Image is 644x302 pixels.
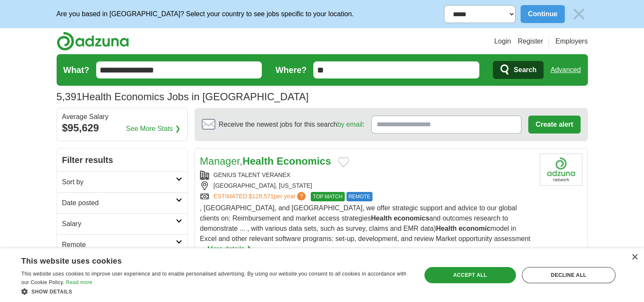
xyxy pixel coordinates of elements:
[297,192,306,200] span: ?
[522,267,615,283] div: Decline all
[66,279,92,285] a: Read more, opens a new window
[311,192,344,201] span: TOP MATCH
[277,155,331,167] strong: Economics
[57,213,187,234] a: Salary
[494,36,511,46] a: Login
[21,287,409,296] div: Show details
[57,171,187,192] a: Sort by
[57,9,354,19] p: Are you based in [GEOGRAPHIC_DATA]? Select your country to see jobs specific to your location.
[214,192,308,201] a: ESTIMATED:$128,571per year?
[21,271,406,285] span: This website uses cookies to improve user experience and to enable personalised advertising. By u...
[275,64,306,76] label: Where?
[346,192,372,201] span: REMOTE
[126,124,180,134] a: See More Stats ❯
[31,289,72,295] span: Show details
[57,234,187,255] a: Remote
[207,244,252,254] a: More details ❯
[200,171,533,180] div: GENIUS TALENT VERANEX
[62,113,182,120] div: Average Salary
[57,148,187,171] h2: Filter results
[514,61,536,78] span: Search
[57,32,129,51] img: Adzuna logo
[243,155,274,167] strong: Health
[528,116,580,134] button: Create alert
[62,219,176,229] h2: Salary
[57,91,309,102] h1: Health Economics Jobs in [GEOGRAPHIC_DATA]
[200,181,533,190] div: [GEOGRAPHIC_DATA], [US_STATE]
[394,215,429,222] strong: economics
[62,198,176,208] h2: Date posted
[62,120,182,136] div: $95,629
[219,119,364,130] span: Receive the newest jobs for this search :
[631,254,638,261] div: Close
[570,5,588,23] img: icon_close_no_bg.svg
[436,225,457,232] strong: Health
[57,89,82,105] span: 5,391
[424,267,516,283] div: Accept all
[458,225,490,232] strong: economic
[200,204,530,253] span: , [GEOGRAPHIC_DATA], and [GEOGRAPHIC_DATA], we offer strategic support and advice to our global c...
[555,36,588,46] a: Employers
[338,157,349,167] button: Add to favorite jobs
[518,36,543,46] a: Register
[550,61,581,78] a: Advanced
[62,177,176,187] h2: Sort by
[62,240,176,250] h2: Remote
[57,192,187,213] a: Date posted
[249,193,273,200] span: $128,571
[371,215,392,222] strong: Health
[200,155,331,167] a: Manager,Health Economics
[521,5,564,23] button: Continue
[63,64,89,76] label: What?
[540,154,582,186] img: Company logo
[493,61,544,79] button: Search
[337,121,363,128] a: by email
[21,253,388,266] div: This website uses cookies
